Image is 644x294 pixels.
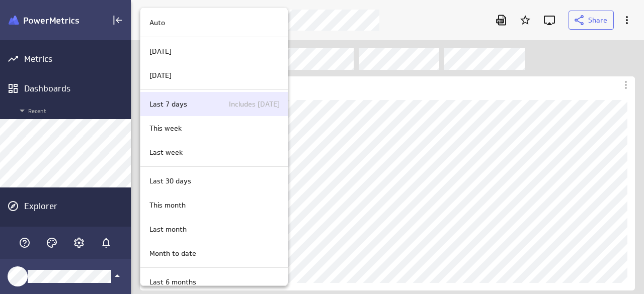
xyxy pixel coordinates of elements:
p: [DATE] [149,70,172,81]
p: Includes [DATE] [216,99,280,110]
div: This month [140,193,288,217]
p: This month [149,200,186,211]
div: Last 6 months [140,270,288,294]
p: Last 30 days [149,176,191,186]
p: Last month [149,224,187,235]
p: Last 7 days [149,99,187,110]
div: Last 7 days [140,92,288,116]
div: Auto [140,11,288,35]
div: Yesterday [140,63,288,87]
div: Last week [140,140,288,164]
p: [DATE] [149,46,172,57]
p: Last 6 months [149,277,196,287]
p: This week [149,123,182,134]
p: Month to date [149,248,196,259]
p: Auto [149,18,165,28]
div: Today [140,39,288,63]
div: Last month [140,217,288,241]
div: This week [140,116,288,140]
div: Last 30 days [140,169,288,193]
div: Month to date [140,241,288,265]
p: Last week [149,147,183,158]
